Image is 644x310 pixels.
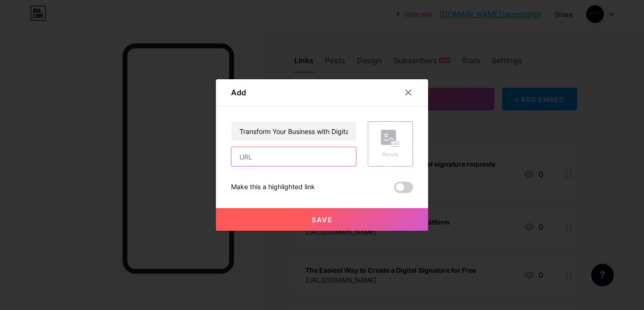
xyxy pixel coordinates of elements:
span: Save [312,216,333,224]
input: URL [231,147,356,166]
input: Title [231,122,356,141]
div: Picture [381,151,400,158]
div: Add [231,87,246,98]
button: Save [216,208,428,231]
div: Make this a highlighted link [231,182,315,193]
